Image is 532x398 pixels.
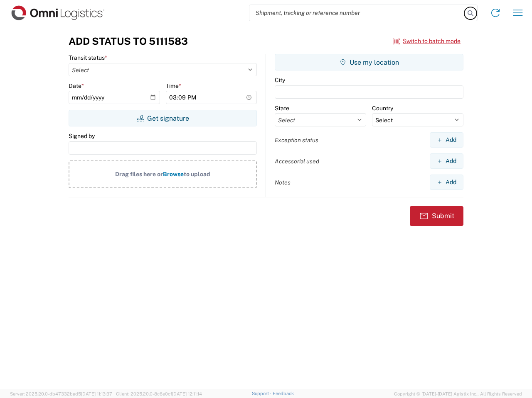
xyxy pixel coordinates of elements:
[275,76,285,84] label: City
[393,34,461,48] button: Switch to batch mode
[275,104,289,112] label: State
[69,132,95,140] label: Signed by
[115,171,163,177] span: Drag files here or
[252,391,273,396] a: Support
[69,82,84,90] label: Date
[430,175,463,190] button: Add
[69,54,107,61] label: Transit status
[275,179,291,186] label: Notes
[172,391,202,396] span: [DATE] 12:11:14
[275,158,319,165] label: Accessorial used
[69,35,188,47] h3: Add Status to 5111583
[166,82,181,90] label: Time
[410,206,463,226] button: Submit
[69,110,257,126] button: Get signature
[184,171,210,177] span: to upload
[163,171,184,177] span: Browse
[116,391,202,396] span: Client: 2025.20.0-8c6e0cf
[273,391,294,396] a: Feedback
[10,391,112,396] span: Server: 2025.20.0-db47332bad5
[372,104,393,112] label: Country
[430,153,463,169] button: Add
[394,390,522,398] span: Copyright © [DATE]-[DATE] Agistix Inc., All Rights Reserved
[81,391,112,396] span: [DATE] 11:13:37
[430,132,463,148] button: Add
[249,5,465,21] input: Shipment, tracking or reference number
[275,136,318,144] label: Exception status
[275,54,463,70] button: Use my location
